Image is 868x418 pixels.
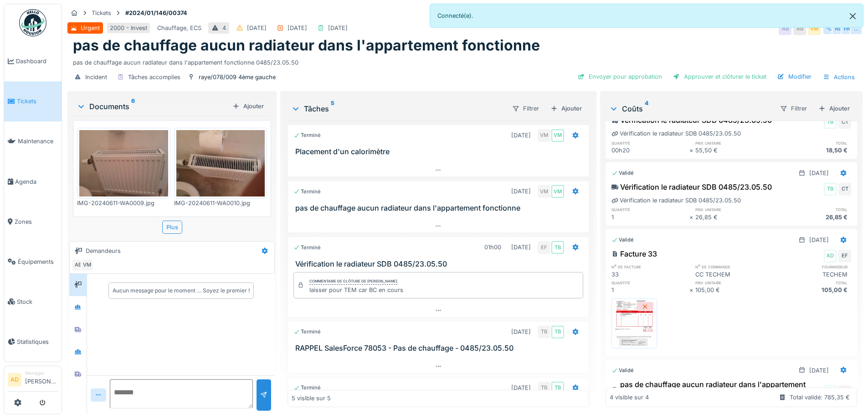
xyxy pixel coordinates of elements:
div: TB [824,183,837,196]
div: 01h00 [484,243,501,252]
span: Tickets [17,97,58,106]
div: × [689,286,695,294]
div: Tickets [92,9,111,17]
span: Zones [15,217,58,226]
div: CT [838,183,851,196]
div: Validé [611,367,634,374]
div: Vérification le radiateur SDB 0485/23.05.50 [611,181,772,192]
h6: quantité [611,206,689,212]
div: Terminé [293,384,321,392]
div: TB [538,326,550,338]
h1: pas de chauffage aucun radiateur dans l'appartement fonctionne [73,37,540,54]
div: [DATE] [328,24,348,32]
div: Validé [611,169,634,177]
h6: prix unitaire [695,280,773,286]
div: AD [838,385,851,398]
li: AD [8,373,21,387]
h6: quantité [611,280,689,286]
div: 2000 - Invest [110,24,147,32]
div: PA [841,22,853,35]
div: [DATE] [809,366,829,375]
div: AB [793,22,806,35]
li: [PERSON_NAME] [25,370,58,389]
div: VM [551,129,564,142]
h6: fournisseur [773,264,851,270]
div: laisser pour TEM car BC en cours [309,286,403,294]
a: Maintenance [4,121,62,161]
div: Terminé [293,244,321,252]
img: qkglj4qpt43mhjpquvy8lbkdnqci [176,130,265,196]
div: VM [538,185,550,198]
div: Ajouter [547,102,586,115]
button: Close [842,4,863,28]
h6: prix unitaire [695,206,773,212]
div: 26,85 € [773,213,851,222]
div: [DATE] [809,236,829,244]
div: Demandeurs [86,247,121,255]
div: Total validé: 785,35 € [790,393,850,402]
div: CT [838,116,851,129]
span: Équipements [18,257,58,266]
div: [DATE] [511,131,531,140]
div: TECHEM [773,270,851,279]
div: EF [824,385,837,398]
div: TB [551,382,564,394]
a: Statistiques [4,322,62,362]
div: Actions [819,71,859,84]
img: 3mzlj1oxf8dn8p0jmaze1oc65u2n [79,130,168,196]
div: Terminé [293,188,321,196]
div: Validé [611,236,634,244]
div: [DATE] [511,383,531,392]
div: 105,00 € [773,286,851,294]
h6: prix unitaire [695,140,773,146]
div: pas de chauffage aucun radiateur dans l'appartement fonctionne 0485/23.05.50 [73,55,857,67]
a: Stock [4,282,62,322]
div: 33 [611,270,689,279]
div: Facture 33 [611,248,657,259]
a: Agenda [4,161,62,201]
div: Terminé [293,328,321,336]
span: Dashboard [16,57,58,65]
div: -C [822,22,835,35]
span: Agenda [15,177,58,186]
img: r87qspxtuooau602c6yeqebvjonc [614,301,655,346]
div: 18,50 € [773,146,851,155]
div: AD [824,250,837,262]
div: × [689,146,695,155]
div: Ajouter [815,102,853,115]
div: TB [538,382,550,394]
div: Envoyer pour approbation [574,71,666,83]
h3: Vérification le radiateur SDB 0485/23.05.50 [295,260,585,268]
h3: RAPPEL SalesForce 78053 - Pas de chauffage - 0485/23.05.50 [295,344,585,353]
div: 105,00 € [695,286,773,294]
div: TB [551,326,564,338]
img: Badge_color-CXgf-gQk.svg [19,9,46,36]
h6: total [773,280,851,286]
div: VM [551,185,564,198]
div: Filtrer [508,102,543,115]
div: Manager [25,370,58,377]
div: Aucun message pour le moment … Soyez le premier ! [113,287,250,295]
h3: Placement d'un calorimètre [295,147,585,156]
div: Vérification le radiateur SDB 0485/23.05.50 [611,196,741,205]
div: VM [808,22,821,35]
a: Zones [4,201,62,242]
div: 00h20 [611,146,689,155]
div: 1 [611,213,689,222]
div: 1 [611,286,689,294]
div: Plus [162,221,182,234]
div: [DATE] [511,327,531,336]
h3: pas de chauffage aucun radiateur dans l'appartement fonctionne [295,204,585,212]
a: Dashboard [4,41,62,81]
div: Coûts [609,103,772,114]
div: IMG-20240611-WA0010.jpg [174,199,267,207]
div: VM [81,259,93,272]
div: raye/078/009 4ème gauche [199,73,276,81]
div: [DATE] [288,24,307,32]
div: TB [824,116,837,129]
h6: n° de commande [695,264,773,270]
div: Connecté(e). [430,4,864,28]
h6: n° de facture [611,264,689,270]
div: Terminé [293,131,321,139]
div: [DATE] [809,169,829,177]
